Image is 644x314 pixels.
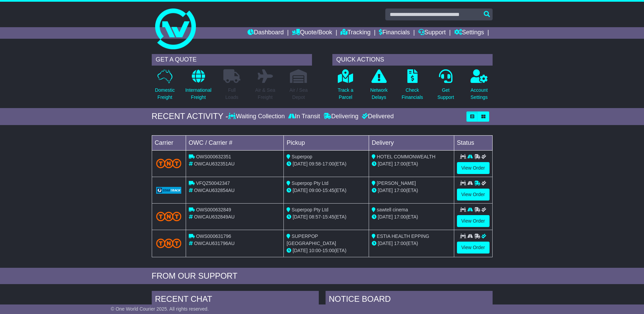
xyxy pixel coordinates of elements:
[402,87,423,101] p: Check Financials
[337,69,354,105] a: Track aParcel
[196,207,231,212] span: OWS000632849
[287,160,366,168] div: - (ETA)
[378,188,393,193] span: [DATE]
[284,135,369,150] td: Pickup
[293,161,308,167] span: [DATE]
[196,180,230,186] span: VFQZ50042347
[309,161,321,167] span: 09:58
[156,159,182,168] img: TNT_Domestic.png
[255,87,275,101] p: Air & Sea Freight
[293,188,308,193] span: [DATE]
[194,161,235,167] span: OWCAU632351AU
[372,240,451,247] div: (ETA)
[154,69,175,105] a: DomesticFreight
[152,111,228,121] div: RECENT ACTIVITY -
[372,160,451,168] div: (ETA)
[309,248,321,253] span: 10:00
[377,180,416,186] span: [PERSON_NAME]
[454,27,484,39] a: Settings
[378,161,393,167] span: [DATE]
[185,87,211,101] p: International Freight
[341,27,370,39] a: Tracking
[292,207,328,212] span: Superpop Pty Ltd
[457,215,490,227] a: View Order
[287,187,366,194] div: - (ETA)
[152,271,493,281] div: FROM OUR SUPPORT
[228,113,286,120] div: Waiting Collection
[287,247,366,254] div: - (ETA)
[292,154,312,159] span: Superpop
[287,213,366,221] div: - (ETA)
[378,214,393,220] span: [DATE]
[196,233,231,239] span: OWS000631796
[309,188,321,193] span: 09:00
[323,161,334,167] span: 17:00
[194,188,235,193] span: OWCAU632854AU
[370,69,388,105] a: NetworkDelays
[194,241,235,246] span: OWCAU631796AU
[111,306,209,312] span: © One World Courier 2025. All rights reserved.
[287,233,336,246] span: SUPERPOP [GEOGRAPHIC_DATA]
[152,54,312,66] div: GET A QUOTE
[156,239,182,248] img: TNT_Domestic.png
[247,27,284,39] a: Dashboard
[338,87,353,101] p: Track a Parcel
[156,212,182,221] img: TNT_Domestic.png
[457,242,490,254] a: View Order
[372,187,451,194] div: (ETA)
[323,214,334,220] span: 15:45
[457,189,490,200] a: View Order
[437,69,454,105] a: GetSupport
[323,248,334,253] span: 15:00
[377,154,436,159] span: HOTEL COMMONWEALTH
[152,291,319,309] div: RECENT CHAT
[401,69,423,105] a: CheckFinancials
[394,214,406,220] span: 17:00
[454,135,492,150] td: Status
[293,248,308,253] span: [DATE]
[379,27,410,39] a: Financials
[196,154,231,159] span: OWS000632351
[394,188,406,193] span: 17:00
[377,207,408,212] span: sawtell cinema
[418,27,446,39] a: Support
[292,27,332,39] a: Quote/Book
[186,135,284,150] td: OWC / Carrier #
[156,187,182,194] img: GetCarrierServiceLogo
[360,113,394,120] div: Delivered
[457,162,490,174] a: View Order
[287,113,322,120] div: In Transit
[185,69,212,105] a: InternationalFreight
[155,87,174,101] p: Domestic Freight
[152,135,186,150] td: Carrier
[223,87,240,101] p: Full Loads
[326,291,493,309] div: NOTICE BOARD
[470,69,488,105] a: AccountSettings
[309,214,321,220] span: 08:57
[292,180,328,186] span: Superpop Pty Ltd
[293,214,308,220] span: [DATE]
[332,54,493,66] div: QUICK ACTIONS
[437,87,454,101] p: Get Support
[378,241,393,246] span: [DATE]
[370,87,387,101] p: Network Delays
[290,87,308,101] p: Air / Sea Depot
[377,233,429,239] span: ESTIA HEALTH EPPING
[322,113,360,120] div: Delivering
[471,87,488,101] p: Account Settings
[194,214,235,220] span: OWCAU632849AU
[372,213,451,221] div: (ETA)
[394,241,406,246] span: 17:00
[369,135,454,150] td: Delivery
[323,188,334,193] span: 15:45
[394,161,406,167] span: 17:00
